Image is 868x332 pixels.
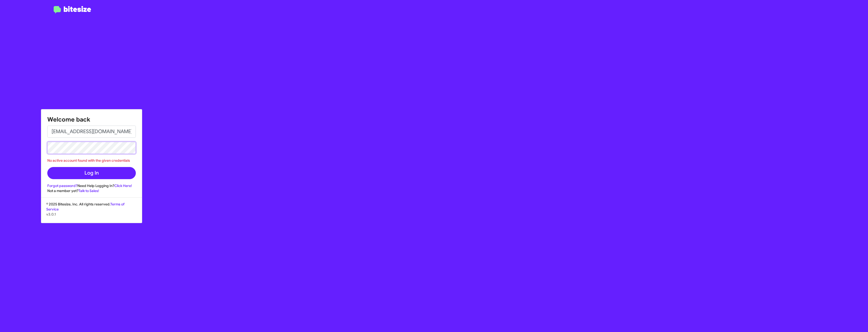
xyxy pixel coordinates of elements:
[78,188,99,193] a: Talk to Sales!
[47,115,136,124] h1: Welcome back
[47,126,136,138] input: Email address
[47,158,136,163] div: No active account found with the given credentials
[47,183,77,188] a: Forgot password?
[47,183,136,188] div: Need Help Logging In?
[41,202,142,223] div: © 2025 Bitesize, Inc. All rights reserved.
[46,202,124,211] a: Terms of Service
[114,183,132,188] a: Click Here!
[47,167,136,179] button: Log In
[47,188,136,193] div: Not a member yet?
[46,212,137,217] p: v3.0.1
